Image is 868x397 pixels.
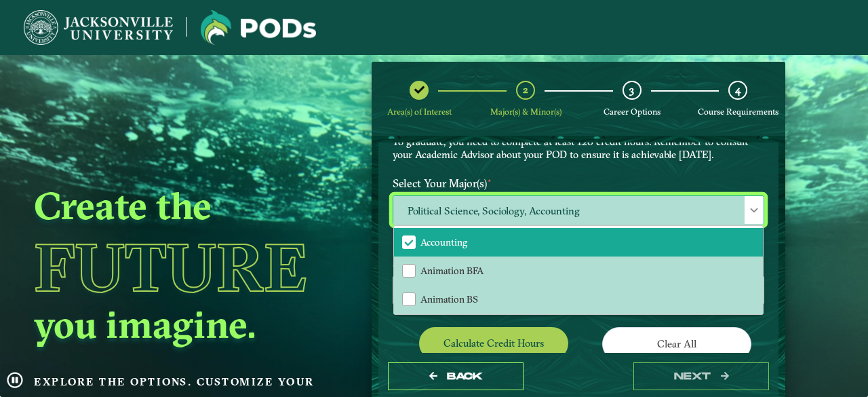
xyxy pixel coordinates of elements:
img: Jacksonville University logo [24,10,173,45]
span: 4 [735,83,741,96]
span: 3 [629,83,634,96]
span: Animation BFA [420,265,484,277]
sup: ⋆ [487,175,492,185]
label: Select Your Minor(s) [382,250,774,276]
button: next [633,362,769,390]
span: Course Requirements [698,107,778,117]
span: Major(s) & Minor(s) [490,107,561,117]
li: Art BA [394,313,763,341]
li: Accounting [394,228,763,257]
span: Back [447,371,483,382]
span: Career Options [604,107,660,117]
button: Back [388,362,524,390]
span: Political Science, Sociology, Accounting [393,196,764,225]
li: Animation BFA [394,257,763,285]
span: Animation BS [420,293,478,305]
p: Please select at least one Major [393,229,764,242]
span: Accounting [420,236,467,248]
span: 2 [523,83,528,96]
span: Area(s) of Interest [387,107,452,117]
button: Clear All [602,327,751,360]
h2: you imagine. [34,301,339,348]
h1: Future [34,234,339,301]
label: Select Your Major(s) [382,171,774,196]
h2: Create the [34,182,339,229]
img: Jacksonville University logo [201,10,316,45]
button: Calculate credit hours [419,327,568,359]
li: Animation BS [394,284,763,313]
